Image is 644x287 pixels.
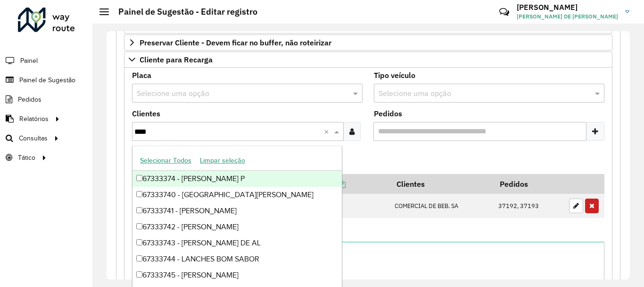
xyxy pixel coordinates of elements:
h3: [PERSON_NAME] [517,3,618,12]
div: 67333740 - [GEOGRAPHIC_DATA][PERSON_NAME] [132,187,342,203]
a: Preservar Cliente - Devem ficar no buffer, não roteirizar [124,35,612,51]
td: 37192, 37193 [493,194,564,218]
span: Relatórios [19,114,49,124]
div: 67333741 - [PERSON_NAME] [132,203,342,219]
a: Cliente para Recarga [124,52,612,68]
span: Clear all [324,126,332,137]
label: Clientes [132,108,160,119]
span: Consultas [19,133,48,143]
label: Placa [132,70,151,81]
div: 67333742 - [PERSON_NAME] [132,219,342,235]
div: 67333743 - [PERSON_NAME] DE AL [132,235,342,251]
a: Contato Rápido [494,2,514,22]
label: Pedidos [374,108,402,119]
span: Cliente para Recarga [140,56,213,63]
span: Painel de Sugestão [19,75,75,85]
button: Selecionar Todos [136,153,196,168]
span: [PERSON_NAME] DE [PERSON_NAME] [517,12,618,21]
div: 67333374 - [PERSON_NAME] P [132,171,342,187]
button: Limpar seleção [196,153,249,168]
div: 67333744 - LANCHES BOM SABOR [132,251,342,267]
th: Clientes [390,174,493,194]
div: 67333745 - [PERSON_NAME] [132,267,342,283]
h2: Painel de Sugestão - Editar registro [109,7,257,17]
span: Painel [20,56,38,66]
span: Preservar Cliente - Devem ficar no buffer, não roteirizar [140,39,331,46]
label: Tipo veículo [374,70,415,81]
span: Tático [18,153,35,163]
td: COMERCIAL DE BEB. SA [390,194,493,218]
span: Pedidos [18,95,41,104]
th: Pedidos [493,174,564,194]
